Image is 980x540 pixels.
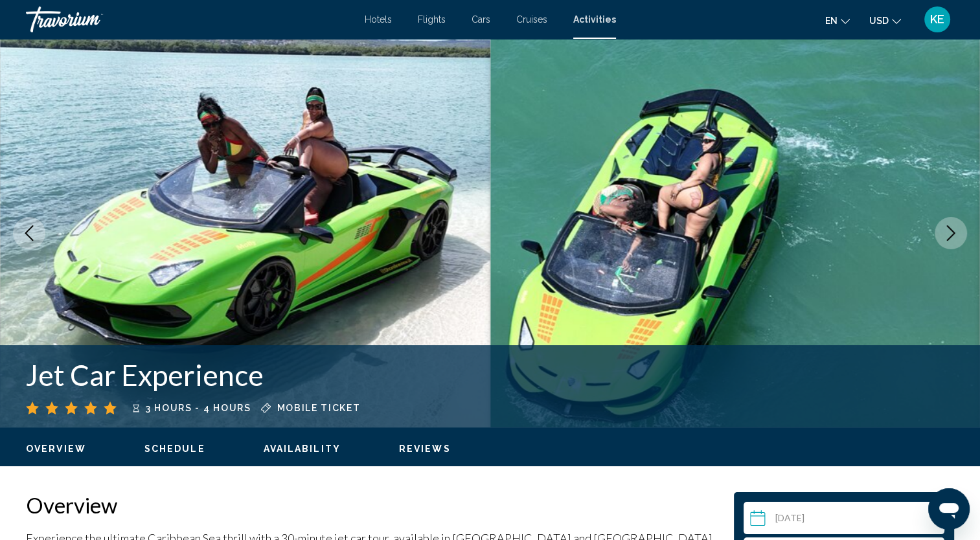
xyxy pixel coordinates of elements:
[869,11,901,30] button: Change currency
[26,358,747,392] h1: Jet Car Experience
[26,492,721,518] h2: Overview
[869,16,889,26] span: USD
[13,217,45,249] button: Previous image
[144,444,205,454] span: Schedule
[399,444,451,454] span: Reviews
[472,14,490,25] a: Cars
[26,444,86,454] span: Overview
[935,217,967,249] button: Next image
[144,443,205,455] button: Schedule
[365,14,392,25] a: Hotels
[573,14,616,25] a: Activities
[264,444,341,454] span: Availability
[928,488,970,530] iframe: Button to launch messaging window
[277,403,361,413] span: Mobile ticket
[399,443,451,455] button: Reviews
[920,6,954,33] button: User Menu
[516,14,547,25] a: Cruises
[825,11,850,30] button: Change language
[264,443,341,455] button: Availability
[418,14,446,25] a: Flights
[930,13,944,26] span: KE
[146,403,251,413] span: 3 hours - 4 hours
[26,443,86,455] button: Overview
[26,6,352,32] a: Travorium
[825,16,838,26] span: en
